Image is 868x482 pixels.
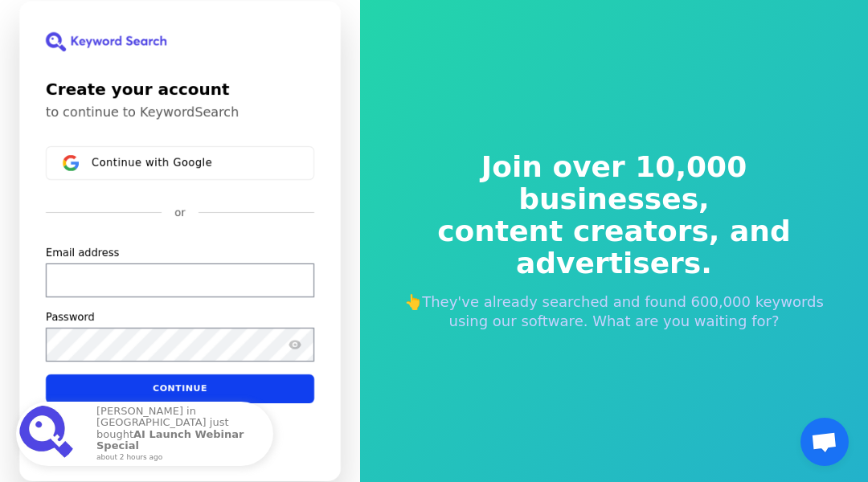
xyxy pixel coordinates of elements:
[285,335,305,354] button: Show password
[96,428,244,451] strong: AI Launch Webinar Special
[46,77,314,101] h1: Create your account
[174,206,185,220] p: or
[46,104,314,120] p: to continue to KeywordSearch
[46,310,95,325] label: Password
[46,374,314,403] button: Continue
[96,454,252,462] small: about 2 hours ago
[386,215,842,280] span: content creators, and advertisers.
[386,292,842,331] p: 👆They've already searched and found 600,000 keywords using our software. What are you waiting for?
[46,246,119,260] label: Email address
[19,405,77,463] img: AI Launch Webinar Special
[386,151,842,215] span: Join over 10,000 businesses,
[46,32,166,51] img: KeywordSearch
[63,155,79,171] img: Sign in with Google
[46,146,314,180] button: Sign in with GoogleContinue with Google
[800,418,849,466] a: Open chat
[92,157,212,170] span: Continue with Google
[96,406,257,462] p: [PERSON_NAME] in [GEOGRAPHIC_DATA] just bought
